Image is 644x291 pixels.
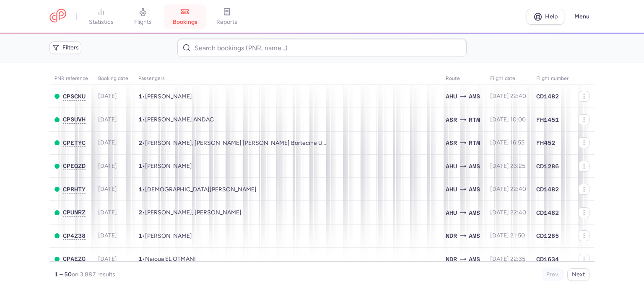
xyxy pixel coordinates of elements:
[446,115,457,124] span: ASR
[98,93,117,100] span: [DATE]
[98,116,117,123] span: [DATE]
[62,44,79,51] span: Filters
[490,232,525,239] span: [DATE] 21:50
[469,208,480,217] span: AMS
[49,41,81,54] button: Filters
[536,232,559,240] span: CD1285
[133,72,441,85] th: Passengers
[446,185,457,194] span: AHU
[145,255,196,263] span: Najoua EL OTMANI
[469,138,480,147] span: RTM
[63,116,86,123] span: CPSUVH
[134,18,152,26] span: flights
[138,139,142,146] span: 2
[569,9,595,25] button: Menu
[164,8,206,26] a: bookings
[63,232,86,239] span: CP4Z38
[138,255,196,263] span: •
[173,18,197,26] span: bookings
[177,39,466,57] input: Search bookings (PNR, name...)
[63,93,86,100] button: CPSCKU
[206,8,248,26] a: reports
[145,186,257,193] span: Mohamed EL YAKOUBI
[63,162,86,170] button: CPEQZD
[536,162,559,170] span: CD1286
[536,116,559,124] span: FH1451
[446,231,457,240] span: NDR
[80,8,122,26] a: statistics
[98,139,117,146] span: [DATE]
[469,231,480,240] span: AMS
[63,255,86,263] button: CPAEZG
[216,18,237,26] span: reports
[138,255,142,262] span: 1
[63,139,86,146] span: CPETYC
[446,255,457,264] span: NDR
[145,232,192,239] span: Amarjit SINGH
[490,162,525,170] span: [DATE] 23:25
[145,209,241,216] span: Ikram AADDI, Chahida AADDI
[145,93,192,100] span: Mohaned OSMAN
[446,138,457,147] span: ASR
[567,268,589,281] button: Next
[55,271,72,278] strong: 1 – 50
[138,93,192,100] span: •
[63,186,86,193] span: CPRHTY
[138,209,241,216] span: •
[98,185,117,193] span: [DATE]
[98,255,117,263] span: [DATE]
[138,116,142,123] span: 1
[63,116,86,123] button: CPSUVH
[72,271,115,278] span: on 3,887 results
[63,255,86,262] span: CPAEZG
[536,185,559,193] span: CD1482
[49,72,93,85] th: PNR reference
[536,255,559,263] span: CD1634
[145,116,214,123] span: Hanife DEMIREL ANDAC
[98,209,117,216] span: [DATE]
[138,186,257,193] span: •
[63,209,86,216] button: CPUNRZ
[446,92,457,101] span: AHU
[145,139,340,147] span: Orhan ULUTAS, Azem Hanzade Rabia Bortecine ULUTAS
[469,255,480,264] span: AMS
[63,162,86,169] span: CPEQZD
[138,116,214,123] span: •
[63,232,86,239] button: CP4Z38
[138,93,142,100] span: 1
[138,186,142,193] span: 1
[469,115,480,124] span: RTM
[138,162,142,169] span: 1
[536,209,559,217] span: CD1482
[485,72,531,85] th: flight date
[536,139,555,147] span: FH452
[446,162,457,171] span: AHU
[490,116,526,123] span: [DATE] 10:00
[63,209,86,216] span: CPUNRZ
[490,139,525,146] span: [DATE] 16:55
[527,9,564,25] a: Help
[441,72,485,85] th: Route
[469,162,480,171] span: AMS
[138,209,142,216] span: 2
[490,185,526,193] span: [DATE] 22:40
[93,72,133,85] th: Booking date
[138,162,192,170] span: •
[490,93,526,100] span: [DATE] 22:40
[98,162,117,170] span: [DATE]
[122,8,164,26] a: flights
[531,72,574,85] th: Flight number
[63,93,86,100] span: CPSCKU
[138,139,327,147] span: •
[138,232,142,239] span: 1
[89,18,114,26] span: statistics
[63,186,86,193] button: CPRHTY
[63,139,86,147] button: CPETYC
[138,232,192,239] span: •
[545,13,558,20] span: Help
[469,185,480,194] span: AMS
[490,209,526,216] span: [DATE] 22:40
[542,268,564,281] button: Prev.
[145,162,192,170] span: Shabir MIHANPOUR
[490,255,525,263] span: [DATE] 22:35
